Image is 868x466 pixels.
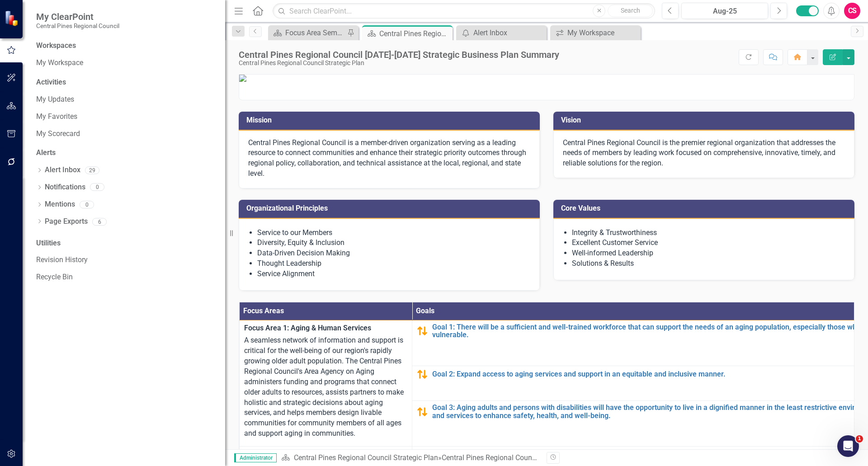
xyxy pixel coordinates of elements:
h3: Mission [246,116,535,124]
li: Service to our Members [257,228,530,238]
li: Diversity, Equity & Inclusion [257,238,530,248]
li: Excellent Customer Service [572,238,845,248]
a: Page Exports [45,217,88,227]
h3: Organizational Principles [246,204,535,212]
a: Notifications [45,182,85,193]
div: Alert Inbox [473,27,544,38]
li: Data-Driven Decision Making [257,248,530,259]
a: My Updates [36,94,216,105]
div: Utilities [36,238,216,249]
a: Focus Area Semi Annual Updates [270,27,345,38]
img: mceclip0.png [239,75,854,82]
a: Mentions [45,199,75,210]
input: Search ClearPoint... [273,3,655,19]
span: Administrator [234,453,277,462]
div: My Workspace [567,27,638,38]
a: My Workspace [552,27,638,38]
div: Focus Area Semi Annual Updates [285,27,345,38]
small: Central Pines Regional Council [36,22,119,29]
div: 29 [85,166,99,174]
a: Alert Inbox [45,165,80,175]
button: CS [844,3,860,19]
p: A seamless network of information and support is critical for the well-being of our region's rapi... [244,335,407,438]
a: Recycle Bin [36,272,216,282]
img: Behind schedule [417,449,428,460]
span: My ClearPoint [36,11,119,22]
img: ClearPoint Strategy [5,10,20,26]
div: Central Pines Regional Council [DATE]-[DATE] Strategic Business Plan Summary [239,50,559,60]
h3: Core Values [561,204,850,212]
li: Service Alignment [257,269,530,279]
td: Double-Click to Edit [240,320,412,446]
p: Central Pines Regional Council is a member-driven organization serving as a leading resource to c... [248,138,530,179]
h3: Vision [561,116,850,124]
div: Central Pines Regional Council [DATE]-[DATE] Strategic Business Plan Summary [379,28,450,39]
a: My Workspace [36,58,216,68]
button: Search [608,5,653,17]
div: Activities [36,77,216,88]
button: Aug-25 [681,3,768,19]
img: Behind schedule [417,369,428,380]
div: 6 [92,218,107,226]
span: Search [621,7,640,14]
li: Solutions & Results [572,259,845,269]
div: 0 [80,201,94,208]
div: » [281,453,540,463]
div: Aug-25 [684,6,765,17]
a: Revision History [36,255,216,265]
iframe: Intercom live chat [837,435,859,457]
a: Alert Inbox [458,27,544,38]
li: Well-informed Leadership [572,248,845,259]
div: Alerts [36,148,216,158]
a: My Scorecard [36,129,216,139]
span: 1 [856,435,863,442]
div: Central Pines Regional Council [DATE]-[DATE] Strategic Business Plan Summary [442,453,696,462]
div: Workspaces [36,41,76,51]
a: Central Pines Regional Council Strategic Plan [294,453,438,462]
img: Behind schedule [417,325,428,336]
li: Integrity & Trustworthiness [572,228,845,238]
p: Central Pines Regional Council is the premier regional organization that addresses the needs of m... [563,138,845,169]
li: Thought Leadership [257,259,530,269]
a: My Favorites [36,112,216,122]
span: Focus Area 1: Aging & Human Services [244,323,407,334]
div: Central Pines Regional Council Strategic Plan [239,60,559,66]
div: 0 [90,184,104,191]
img: Behind schedule [417,406,428,417]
